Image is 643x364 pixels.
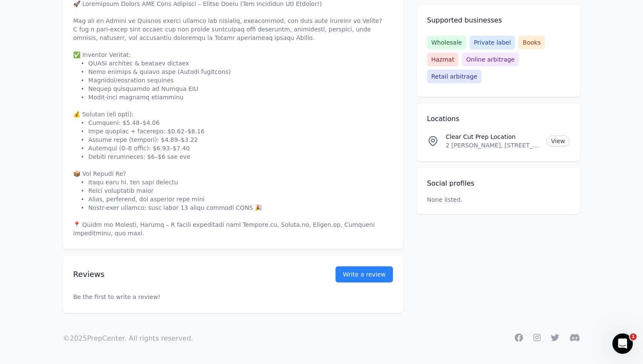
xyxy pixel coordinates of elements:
[336,266,393,282] button: Write a review
[73,268,308,280] h2: Reviews
[73,276,393,318] p: Be the first to write a review!
[427,114,570,124] h2: Locations
[427,178,570,189] h2: Social profiles
[427,36,466,49] span: Wholesale
[518,36,545,49] span: Books
[427,53,458,66] span: Hazmat
[630,333,637,340] span: 1
[427,195,463,204] p: None listed.
[612,333,633,354] iframe: Intercom live chat
[546,135,570,147] a: View
[469,36,515,49] span: Private label
[462,53,519,66] span: Online arbitrage
[446,133,540,141] p: Clear Cut Prep Location
[427,15,570,25] h2: Supported businesses
[446,141,540,150] p: 2 [PERSON_NAME], [STREET_ADDRESS]
[63,333,193,344] p: © 2025 PrepCenter. All rights reserved.
[427,70,481,83] span: Retail arbitrage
